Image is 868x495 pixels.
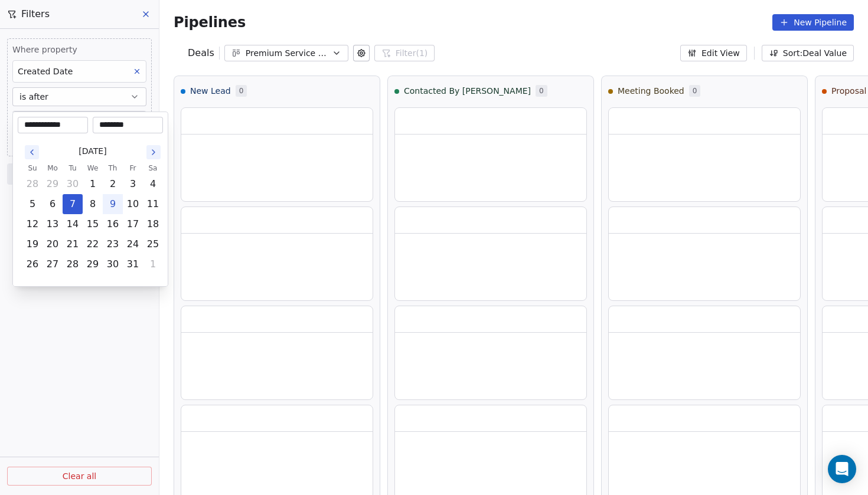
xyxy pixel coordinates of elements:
th: Friday [123,162,143,174]
button: Friday, October 17th, 2025 [123,215,142,234]
button: Tuesday, October 7th, 2025, selected [63,195,82,214]
button: Saturday, October 25th, 2025 [143,235,162,254]
button: Wednesday, October 29th, 2025 [83,255,102,274]
button: Saturday, October 18th, 2025 [143,215,162,234]
button: Go to the Previous Month [25,145,39,159]
button: Thursday, October 16th, 2025 [103,215,122,234]
button: Friday, October 3rd, 2025 [123,175,142,194]
button: Saturday, November 1st, 2025 [143,255,162,274]
span: [DATE] [79,145,106,158]
button: Sunday, October 26th, 2025 [23,255,42,274]
button: Monday, October 6th, 2025 [43,195,62,214]
button: Tuesday, October 21st, 2025 [63,235,82,254]
button: Sunday, September 28th, 2025 [23,175,42,194]
button: Sunday, October 5th, 2025 [23,195,42,214]
button: Thursday, October 23rd, 2025 [103,235,122,254]
button: Tuesday, October 14th, 2025 [63,215,82,234]
button: Friday, October 24th, 2025 [123,235,142,254]
button: Today, Thursday, October 9th, 2025 [103,195,122,214]
button: Sunday, October 19th, 2025 [23,235,42,254]
button: Friday, October 10th, 2025 [123,195,142,214]
th: Wednesday [83,162,103,174]
button: Tuesday, October 28th, 2025 [63,255,82,274]
button: Wednesday, October 22nd, 2025 [83,235,102,254]
button: Tuesday, September 30th, 2025 [63,175,82,194]
button: Wednesday, October 1st, 2025 [83,175,102,194]
button: Monday, October 27th, 2025 [43,255,62,274]
button: Thursday, October 2nd, 2025 [103,175,122,194]
th: Monday [43,162,63,174]
button: Wednesday, October 15th, 2025 [83,215,102,234]
button: Monday, September 29th, 2025 [43,175,62,194]
th: Tuesday [63,162,83,174]
button: Monday, October 20th, 2025 [43,235,62,254]
button: Saturday, October 4th, 2025 [143,175,162,194]
button: Wednesday, October 8th, 2025 [83,195,102,214]
th: Sunday [22,162,43,174]
button: Monday, October 13th, 2025 [43,215,62,234]
button: Sunday, October 12th, 2025 [23,215,42,234]
button: Saturday, October 11th, 2025 [143,195,162,214]
button: Go to the Next Month [146,145,161,159]
th: Thursday [103,162,123,174]
th: Saturday [143,162,163,174]
button: Friday, October 31st, 2025 [123,255,142,274]
button: Thursday, October 30th, 2025 [103,255,122,274]
table: October 2025 [22,162,163,274]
